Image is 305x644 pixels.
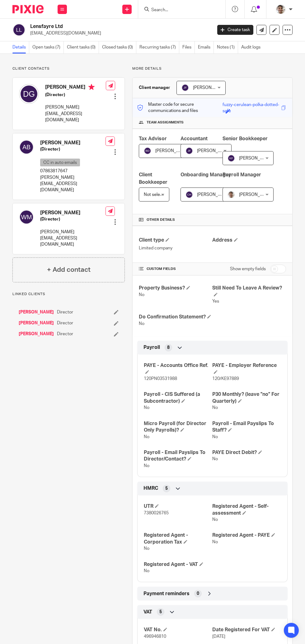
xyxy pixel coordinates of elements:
[47,265,91,275] h4: + Add contact
[139,293,144,297] span: No
[212,285,286,298] h4: Still Need To Leave A Review?
[139,136,167,141] span: Tax Advisor
[139,172,167,184] span: Client Bookkeeper
[144,569,149,573] span: No
[241,41,264,53] a: Audit logs
[12,23,26,36] img: svg%3E
[139,41,179,53] a: Recurring tasks (7)
[144,377,177,381] span: 120PN03531988
[212,634,225,639] span: [DATE]
[212,299,219,303] span: Yes
[167,345,170,351] span: 8
[57,309,73,315] span: Director
[212,377,239,381] span: 120/KE97889
[212,627,281,633] h4: Date Registered For VAT
[144,362,213,376] h4: PAYE - Accounts Office Ref.
[139,285,213,291] h4: Property Business?
[12,66,125,71] p: Client contacts
[144,192,169,197] span: Not selected
[12,5,44,13] img: Pixie
[19,320,54,326] a: [PERSON_NAME]
[197,149,231,153] span: [PERSON_NAME]
[144,532,213,545] h4: Registered Agent - Corporation Tax
[228,155,235,162] img: svg%3E
[185,147,193,155] img: svg%3E
[144,391,213,405] h4: Payroll - CIS Suffered (a Subcontractor)
[102,41,136,53] a: Closed tasks (0)
[144,464,149,468] span: No
[45,92,106,98] h5: (Director)
[223,172,261,177] span: Payroll Manager
[57,331,73,337] span: Director
[144,503,213,510] h4: UTR
[88,84,95,90] i: Primary
[30,30,208,36] p: [EMAIL_ADDRESS][DOMAIN_NAME]
[212,457,218,461] span: No
[155,149,190,153] span: [PERSON_NAME]
[147,217,175,222] span: Other details
[212,237,286,243] h4: Address
[143,591,190,597] span: Payment reminders
[12,292,125,297] p: Linked clients
[228,191,235,198] img: PXL_20240409_141816916.jpg
[147,120,184,125] span: Team assignments
[139,266,213,271] h4: CUSTOM FIELDS
[197,591,199,597] span: 0
[212,391,281,405] h4: P30 Monthly? (leave "no" For Quarterly)
[212,532,281,539] h4: Registered Agent - PAYE
[139,245,213,251] p: Limited company
[40,140,106,146] h4: [PERSON_NAME]
[144,420,213,434] h4: Micro Payroll (for Director Only Payrolls)?
[212,449,281,456] h4: PAYE Direct Debit?
[223,102,280,109] div: fuzzy-cerulean-polka-dotted-safe
[139,322,144,326] span: No
[181,136,208,141] span: Accountant
[144,147,151,155] img: svg%3E
[137,101,223,114] p: Master code for secure communications and files
[239,156,273,160] span: [PERSON_NAME]
[12,41,29,53] a: Details
[212,540,218,544] span: No
[30,23,172,30] h2: Lensfayre Ltd
[182,41,195,53] a: Files
[32,41,64,53] a: Open tasks (7)
[143,609,152,615] span: VAT
[239,192,273,197] span: [PERSON_NAME]
[185,191,193,198] img: svg%3E
[45,104,106,123] p: [PERSON_NAME][EMAIL_ADDRESS][DOMAIN_NAME]
[144,546,149,551] span: No
[144,627,213,633] h4: VAT No.
[212,405,218,410] span: No
[139,85,170,91] h3: Client manager
[276,4,286,14] img: PXL_20240409_141816916.jpg
[165,485,168,492] span: 5
[19,210,34,225] img: svg%3E
[181,172,231,177] span: Onboarding Manager
[151,7,207,13] input: Search
[217,41,238,53] a: Notes (1)
[197,192,231,197] span: [PERSON_NAME]
[144,449,213,463] h4: Payroll - Email Payslips To Director/Contact?
[144,634,166,639] span: 496946810
[144,511,169,515] span: 7380026765
[19,140,34,155] img: svg%3E
[198,41,214,53] a: Emails
[57,320,73,326] span: Director
[40,146,106,152] h5: (Director)
[212,420,281,434] h4: Payroll - Email Payslips To Staff?
[40,159,80,166] p: CC in auto emails
[212,517,218,522] span: No
[144,435,149,439] span: No
[212,503,281,517] h4: Registered Agent - Self-assessment
[139,314,213,320] h4: Do Confirmation Statement?
[144,405,149,410] span: No
[159,609,162,615] span: 5
[45,84,106,92] h4: [PERSON_NAME]
[19,331,54,337] a: [PERSON_NAME]
[212,362,281,376] h4: PAYE - Employer Reference
[132,66,293,71] p: More details
[143,344,160,351] span: Payroll
[40,229,106,248] p: [PERSON_NAME][EMAIL_ADDRESS][DOMAIN_NAME]
[19,84,39,104] img: svg%3E
[19,309,54,315] a: [PERSON_NAME]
